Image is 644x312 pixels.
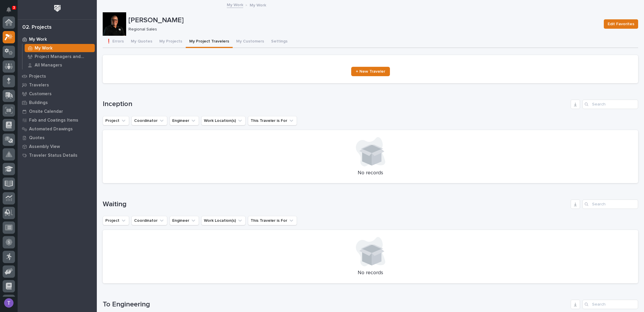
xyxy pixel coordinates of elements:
[156,36,186,48] button: My Projects
[131,216,167,225] button: Coordinator
[18,81,97,89] a: Travelers
[582,200,638,209] input: Search
[13,6,15,10] p: 3
[604,19,638,29] button: Edit Favorites
[233,36,268,48] button: My Customers
[129,16,599,25] p: [PERSON_NAME]
[18,107,97,116] a: Onsite Calendar
[29,127,73,132] p: Automated Drawings
[29,37,47,42] p: My Work
[129,27,597,32] p: Regional Sales
[18,142,97,151] a: Assembly View
[29,153,77,158] p: Traveler Status Details
[170,116,199,125] button: Engineer
[127,36,156,48] button: My Quotes
[29,109,63,114] p: Onsite Calendar
[18,98,97,107] a: Buildings
[103,216,129,225] button: Project
[103,300,568,309] h1: To Engineering
[582,100,638,109] input: Search
[18,133,97,142] a: Quotes
[103,36,127,48] button: ❗ Errors
[35,54,92,59] p: Project Managers and Engineers
[29,135,45,141] p: Quotes
[356,69,385,74] span: + New Traveler
[582,300,638,309] input: Search
[18,72,97,81] a: Projects
[23,52,97,61] a: Project Managers and Engineers
[22,24,52,31] div: 02. Projects
[3,297,15,309] button: users-avatar
[268,36,291,48] button: Settings
[103,116,129,125] button: Project
[250,1,266,8] p: My Work
[351,67,390,76] a: + New Traveler
[131,116,167,125] button: Coordinator
[18,89,97,98] a: Customers
[35,63,62,68] p: All Managers
[103,100,568,108] h1: Inception
[110,170,631,176] p: No records
[248,116,297,125] button: This Traveler is For
[248,216,297,225] button: This Traveler is For
[23,44,97,52] a: My Work
[18,35,97,44] a: My Work
[29,100,48,105] p: Buildings
[29,144,60,149] p: Assembly View
[103,200,568,209] h1: Waiting
[608,21,634,28] span: Edit Favorites
[23,61,97,69] a: All Managers
[186,36,233,48] button: My Project Travelers
[29,83,49,88] p: Travelers
[110,270,631,276] p: No records
[170,216,199,225] button: Engineer
[227,1,243,8] a: My Work
[35,46,53,51] p: My Work
[201,116,246,125] button: Work Location(s)
[29,74,46,79] p: Projects
[18,116,97,125] a: Fab and Coatings Items
[29,91,52,97] p: Customers
[201,216,246,225] button: Work Location(s)
[18,151,97,160] a: Traveler Status Details
[29,118,78,123] p: Fab and Coatings Items
[3,4,15,16] button: Notifications
[18,125,97,133] a: Automated Drawings
[7,7,15,16] div: Notifications3
[52,3,63,14] img: Workspace Logo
